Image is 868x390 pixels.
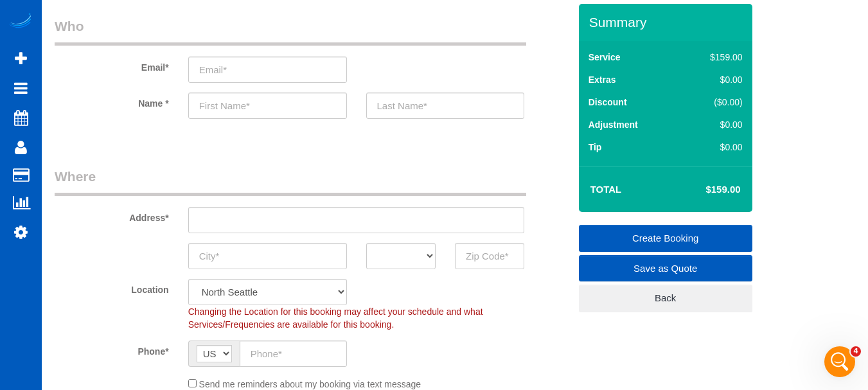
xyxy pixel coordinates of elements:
[188,243,347,269] input: City*
[199,379,421,389] span: Send me reminders about my booking via text message
[8,13,33,31] img: Automaid Logo
[589,118,638,131] label: Adjustment
[589,15,746,30] h3: Summary
[188,306,483,330] span: Changing the Location for this booking may affect your schedule and what Services/Frequencies are...
[851,346,861,357] span: 4
[45,207,179,224] label: Address*
[455,243,524,269] input: Zip Code*
[366,93,525,119] input: Last Name*
[579,255,752,282] a: Save as Quote
[579,285,752,312] a: Back
[667,184,740,195] h4: $159.00
[683,118,743,131] div: $0.00
[589,141,602,154] label: Tip
[188,57,347,83] input: Email*
[824,346,855,377] iframe: Intercom live chat
[240,341,347,367] input: Phone*
[45,341,179,358] label: Phone*
[45,93,179,110] label: Name *
[589,96,627,109] label: Discount
[683,73,743,86] div: $0.00
[589,73,616,86] label: Extras
[188,93,347,119] input: First Name*
[590,184,622,195] strong: Total
[55,167,526,196] legend: Where
[683,96,743,109] div: ($0.00)
[589,51,621,64] label: Service
[55,17,526,46] legend: Who
[579,225,752,252] a: Create Booking
[683,51,743,64] div: $159.00
[683,141,743,154] div: $0.00
[45,279,179,296] label: Location
[45,57,179,74] label: Email*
